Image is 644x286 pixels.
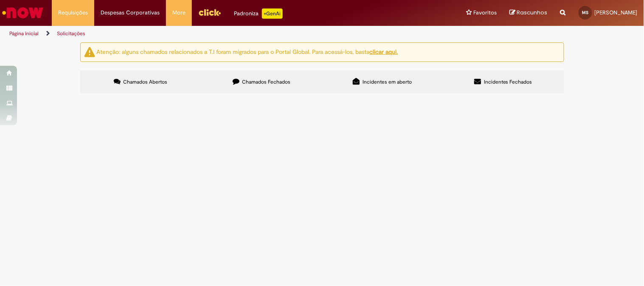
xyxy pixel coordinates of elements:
[582,10,589,15] span: MS
[6,26,423,42] ul: Trilhas de página
[370,48,398,56] a: clicar aqui.
[172,8,186,17] span: More
[517,8,548,17] span: Rascunhos
[9,30,39,37] a: Página inicial
[262,8,283,19] p: +GenAi
[58,8,88,17] span: Requisições
[123,79,167,85] span: Chamados Abertos
[595,9,638,16] span: [PERSON_NAME]
[198,6,221,19] img: click_logo_yellow_360x200.png
[363,79,412,85] span: Incidentes em aberto
[101,8,160,17] span: Despesas Corporativas
[510,9,548,17] a: Rascunhos
[1,4,45,21] img: ServiceNow
[234,8,283,19] div: Padroniza
[484,79,532,85] span: Incidentes Fechados
[97,48,398,56] ng-bind-html: Atenção: alguns chamados relacionados a T.I foram migrados para o Portal Global. Para acessá-los,...
[242,79,290,85] span: Chamados Fechados
[57,30,85,37] a: Solicitações
[474,8,497,17] span: Favoritos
